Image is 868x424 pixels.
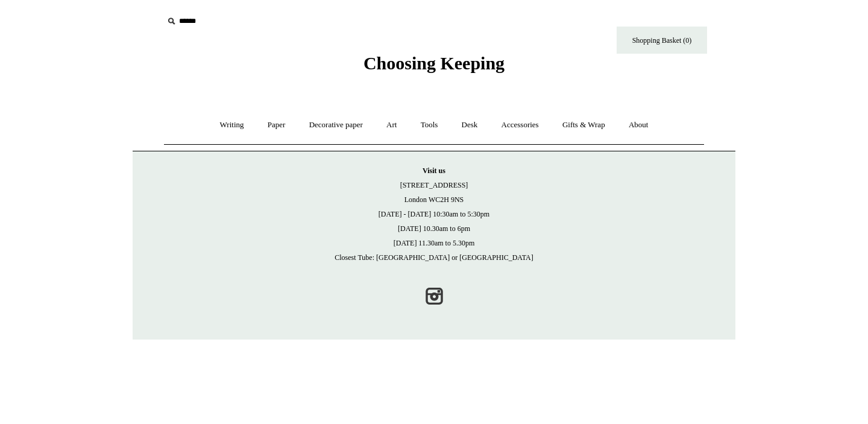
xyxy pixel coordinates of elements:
[257,109,297,141] a: Paper
[618,109,659,141] a: About
[209,109,255,141] a: Writing
[410,109,449,141] a: Tools
[145,163,723,265] p: [STREET_ADDRESS] London WC2H 9NS [DATE] - [DATE] 10:30am to 5:30pm [DATE] 10.30am to 6pm [DATE] 1...
[376,109,407,141] a: Art
[298,109,374,141] a: Decorative paper
[363,53,505,73] span: Choosing Keeping
[491,109,550,141] a: Accessories
[421,283,447,309] a: Instagram
[552,109,616,141] a: Gifts & Wrap
[617,27,707,54] a: Shopping Basket (0)
[363,63,505,71] a: Choosing Keeping
[423,166,445,175] strong: Visit us
[451,109,489,141] a: Desk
